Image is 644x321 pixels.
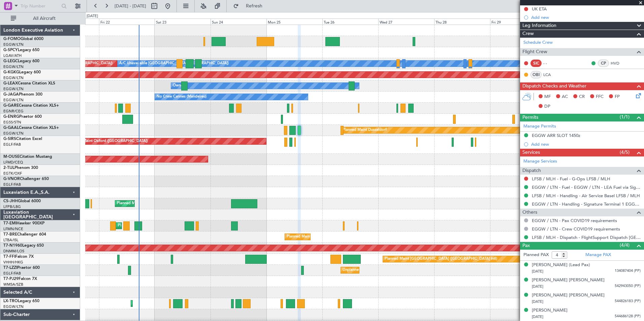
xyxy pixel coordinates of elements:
[117,199,223,209] div: Planned Maint [GEOGRAPHIC_DATA] ([GEOGRAPHIC_DATA])
[3,238,19,243] a: LTBA/ISL
[3,160,23,165] a: LFMD/CEQ
[532,284,543,289] span: [DATE]
[343,265,453,275] div: Unplanned Maint [GEOGRAPHIC_DATA] ([GEOGRAPHIC_DATA])
[532,269,543,274] span: [DATE]
[21,1,59,11] input: Trip Number
[3,75,24,80] a: EGGW/LTN
[3,115,42,119] a: G-ENRGPraetor 600
[532,292,605,299] div: [PERSON_NAME] [PERSON_NAME]
[343,125,387,135] div: Planned Maint Dusseldorf
[3,37,21,41] span: G-FOMO
[157,92,206,102] div: No Crew Cannes (Mandelieu)
[3,109,24,114] a: EGNR/CEG
[3,126,59,130] a: G-GAALCessna Citation XLS+
[118,221,174,231] div: Planned Maint [PERSON_NAME]
[531,141,641,147] div: Add new
[3,126,19,130] span: G-GAAL
[378,19,434,25] div: Wed 27
[3,221,17,225] span: T7-EMI
[532,277,605,284] div: [PERSON_NAME] [PERSON_NAME]
[532,176,610,182] a: LFSB / MLH - Fuel - G-Ops LFSB / MLH
[532,6,547,12] div: UK ETA
[532,184,641,190] a: EGGW / LTN - Fuel - EGGW / LTN - LEA Fuel via Signature in EGGW
[523,158,557,165] a: Manage Services
[3,115,19,119] span: G-ENRG
[3,244,44,248] a: T7-N1960Legacy 650
[522,167,541,175] span: Dispatch
[620,149,630,156] span: (4/5)
[3,142,21,147] a: EGLF/FAB
[3,304,24,309] a: EGGW/LTN
[530,71,542,78] div: OBI
[532,307,568,314] div: [PERSON_NAME]
[3,93,19,97] span: G-JAGA
[3,104,19,108] span: G-GARE
[532,218,617,223] a: EGGW / LTN - Pax COVID19 requirements
[322,19,378,25] div: Tue 26
[532,226,620,232] a: EGGW / LTN - Crew COVID19 requirements
[3,199,18,203] span: CS-JHH
[522,149,540,156] span: Services
[3,171,22,176] a: EGTK/OXF
[3,271,21,276] a: EGLF/FAB
[523,123,556,130] a: Manage Permits
[585,252,611,258] a: Manage PAX
[615,314,641,319] span: 544686128 (PP)
[3,104,59,108] a: G-GARECessna Citation XLS+
[115,3,146,9] span: [DATE] - [DATE]
[3,266,17,270] span: T7-LZZI
[532,235,641,240] a: LFSB / MLH - Dispatch - FlightSupport Dispatch [GEOGRAPHIC_DATA]
[579,94,585,100] span: CR
[3,226,23,231] a: LFMN/NCE
[3,137,16,141] span: G-SIRS
[434,19,490,25] div: Thu 28
[3,260,23,265] a: VHHH/HKG
[522,82,586,90] span: Dispatch Checks and Weather
[522,22,556,30] span: Leg Information
[3,182,21,187] a: EGLF/FAB
[3,155,52,159] a: M-OUSECitation Mustang
[544,94,551,100] span: MF
[562,94,568,100] span: AC
[3,37,43,41] a: G-FOMOGlobal 6000
[3,155,20,159] span: M-OUSE
[3,244,22,248] span: T7-N1960
[3,166,38,170] a: 2-TIJLPhenom 300
[3,70,41,74] a: G-KGKGLegacy 600
[531,14,641,20] div: Add new
[615,298,641,304] span: 544826183 (PP)
[240,4,268,8] span: Refresh
[620,242,630,249] span: (4/4)
[530,60,542,67] div: SIC
[522,30,534,38] span: Crew
[3,255,34,259] a: T7-FFIFalcon 7X
[3,199,41,203] a: CS-JHHGlobal 6000
[532,201,641,207] a: EGGW / LTN - Handling - Signature Terminal 1 EGGW / LTN
[3,59,18,63] span: G-LEGC
[3,48,18,52] span: G-SPCY
[3,233,17,237] span: T7-BRE
[611,60,626,66] a: HVD
[532,299,543,304] span: [DATE]
[3,81,18,85] span: G-LEAX
[615,283,641,289] span: 542943050 (PP)
[532,133,580,138] div: EGGW ARR SLOT 1450z
[3,98,24,103] a: EGGW/LTN
[266,19,322,25] div: Mon 25
[385,254,497,264] div: Planned Maint [GEOGRAPHIC_DATA] ([GEOGRAPHIC_DATA] Intl)
[3,166,14,170] span: 2-TIJL
[598,60,609,67] div: CP
[3,221,44,225] a: T7-EMIHawker 900XP
[490,19,546,25] div: Fri 29
[3,299,39,303] a: LX-TROLegacy 650
[523,39,553,46] a: Schedule Crew
[3,48,39,52] a: G-SPCYLegacy 650
[99,19,155,25] div: Fri 22
[3,42,24,47] a: EGGW/LTN
[543,72,558,78] a: LCA
[3,131,24,136] a: EGGW/LTN
[3,120,21,125] a: EGSS/STN
[3,277,37,281] a: T7-PJ29Falcon 7X
[211,19,266,25] div: Sun 24
[3,53,22,58] a: LGAV/ATH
